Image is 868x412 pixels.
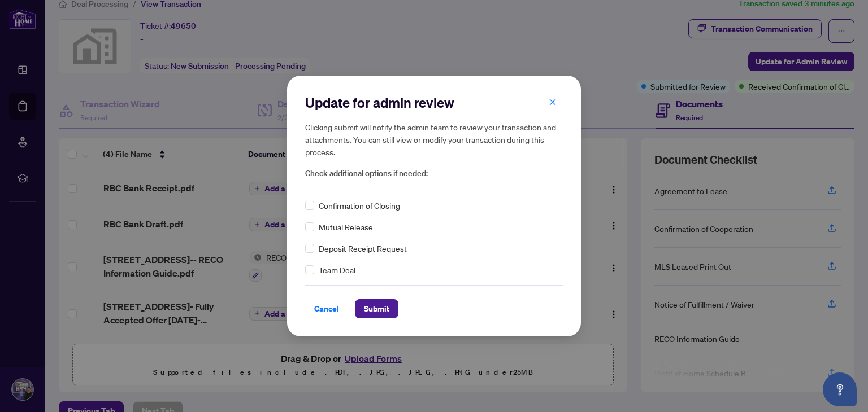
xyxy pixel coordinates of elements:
[364,300,389,318] span: Submit
[549,98,557,106] span: close
[355,299,398,318] button: Submit
[319,221,373,233] span: Mutual Release
[319,264,355,276] span: Team Deal
[823,372,857,406] button: Open asap
[305,94,563,112] h2: Update for admin review
[305,121,563,158] h5: Clicking submit will notify the admin team to review your transaction and attachments. You can st...
[305,299,348,318] button: Cancel
[319,242,407,255] span: Deposit Receipt Request
[319,199,400,212] span: Confirmation of Closing
[305,167,563,180] span: Check additional options if needed:
[314,300,339,318] span: Cancel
